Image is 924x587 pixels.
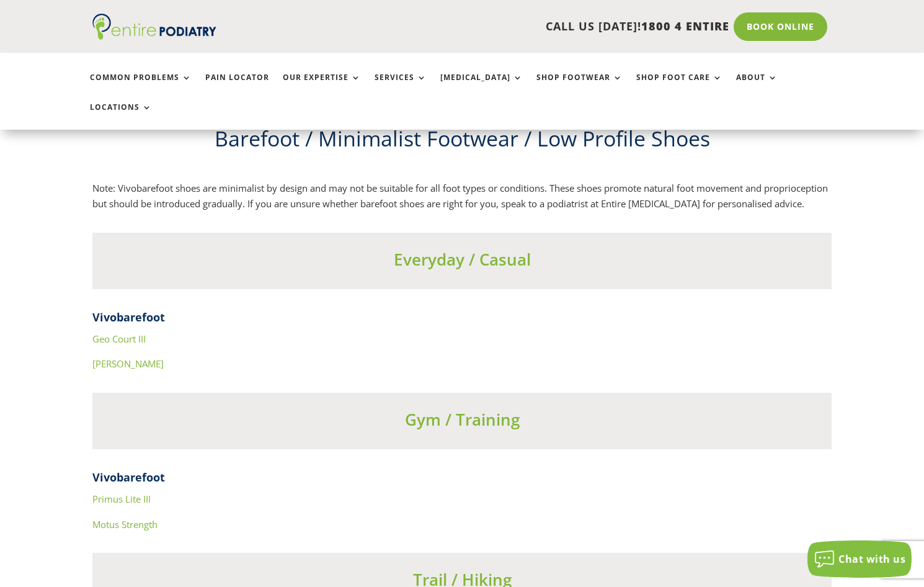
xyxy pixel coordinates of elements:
a: Shop Footwear [536,73,623,100]
a: Pain Locator [205,73,269,100]
a: Services [375,73,427,100]
a: Entire Podiatry [92,30,216,42]
a: [MEDICAL_DATA] [440,73,523,100]
span: Chat with us [838,552,905,566]
span: 1800 4 ENTIRE [641,19,729,34]
h3: Everyday / Casual [92,248,832,277]
a: About [736,73,778,100]
a: Primus Lite III [92,493,151,505]
a: Our Expertise [283,73,361,100]
h4: Vivobarefoot [92,470,832,491]
a: Locations [90,103,152,130]
a: Geo Court III [92,333,146,345]
button: Chat with us [807,540,912,578]
h2: ​Barefoot / Minimalist Footwear / Low Profile Shoes [92,124,832,160]
h4: Vivobarefoot [92,310,832,331]
h3: Gym / Training [92,408,832,437]
a: Motus Strength [92,518,158,531]
p: Note: Vivobarefoot shoes are minimalist by design and may not be suitable for all foot types or c... [92,181,832,212]
a: Common Problems [90,73,192,100]
img: logo (1) [92,14,216,40]
p: CALL US [DATE]! [263,19,729,35]
a: [PERSON_NAME] [92,357,164,370]
a: Shop Foot Care [636,73,722,100]
a: Book Online [734,12,827,41]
